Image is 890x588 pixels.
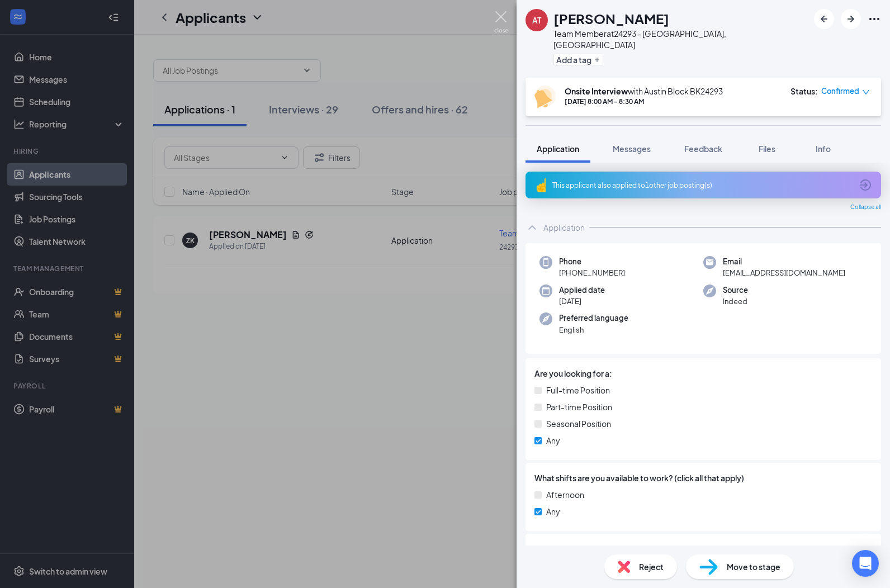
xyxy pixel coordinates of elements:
svg: Ellipses [868,12,881,26]
span: Files [759,144,775,154]
span: Email [723,256,845,267]
span: Messages [613,144,651,154]
div: with Austin Block BK24293 [565,86,723,97]
svg: ArrowLeftNew [817,12,831,26]
span: [EMAIL_ADDRESS][DOMAIN_NAME] [723,267,845,278]
div: Application [543,222,585,233]
span: What shifts are you available to work? (click all that apply) [534,472,744,484]
span: Preferred language [559,312,628,324]
span: Collapse all [850,203,881,212]
span: Any [546,505,560,518]
div: Open Intercom Messenger [852,550,879,577]
span: Any [546,434,560,447]
span: Info [816,144,831,154]
span: Applied date [559,284,605,296]
div: [DATE] 8:00 AM - 8:30 AM [565,97,723,106]
span: down [862,88,870,96]
span: Indeed [723,296,748,307]
span: Have you ever worked for Cave Enterprises, Inc. or Burger King in the past? If so, which location... [534,543,872,567]
span: Part-time Position [546,401,612,413]
div: This applicant also applied to 1 other job posting(s) [552,181,852,190]
button: ArrowLeftNew [814,9,834,29]
span: [PHONE_NUMBER] [559,267,625,278]
span: Confirmed [821,86,859,97]
div: Team Member at 24293 - [GEOGRAPHIC_DATA], [GEOGRAPHIC_DATA] [553,28,808,50]
svg: Plus [594,56,600,63]
span: Reject [639,561,664,573]
button: PlusAdd a tag [553,54,603,65]
span: Move to stage [727,561,780,573]
span: Application [537,144,579,154]
div: AT [532,15,541,26]
span: Seasonal Position [546,418,611,430]
svg: ArrowCircle [859,178,872,192]
b: Onsite Interview [565,86,628,96]
span: [DATE] [559,296,605,307]
span: Feedback [684,144,722,154]
svg: ArrowRight [844,12,858,26]
h1: [PERSON_NAME] [553,9,669,28]
span: Full-time Position [546,384,610,396]
span: Source [723,284,748,296]
svg: ChevronUp [526,221,539,234]
span: English [559,324,628,335]
button: ArrowRight [841,9,861,29]
span: Are you looking for a: [534,367,612,380]
span: Afternoon [546,489,584,501]
span: Phone [559,256,625,267]
div: Status : [790,86,818,97]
